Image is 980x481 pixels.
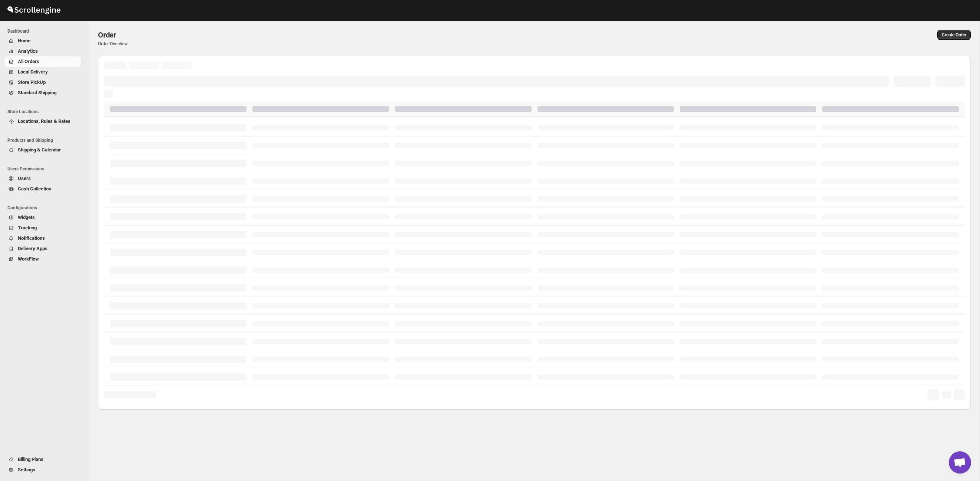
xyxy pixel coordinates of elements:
[4,212,81,223] button: Widgets
[18,457,43,462] span: Billing Plans
[937,30,971,40] button: Create custom order
[4,116,81,127] button: Locations, Rules & Rates
[4,254,81,264] button: WorkFlow
[942,32,966,38] span: Create Order
[7,28,84,34] span: Dashboard
[4,173,81,184] button: Users
[949,451,971,474] div: Open chat
[4,223,81,233] button: Tracking
[4,243,81,254] button: Delivery Apps
[18,256,39,262] span: WorkFlow
[18,69,48,75] span: Local Delivery
[4,56,81,67] button: All Orders
[18,38,30,43] span: Home
[18,59,39,64] span: All Orders
[18,186,51,192] span: Cash Collection
[4,465,81,475] button: Settings
[18,147,61,153] span: Shipping & Calendar
[7,205,84,211] span: Configurations
[4,145,81,155] button: Shipping & Calendar
[4,454,81,465] button: Billing Plans
[18,467,35,472] span: Settings
[18,246,48,251] span: Delivery Apps
[18,235,45,241] span: Notifications
[4,184,81,194] button: Cash Collection
[7,109,84,115] span: Store Locations
[18,225,37,230] span: Tracking
[18,90,56,95] span: Standard Shipping
[7,137,84,143] span: Products and Shipping
[18,176,31,181] span: Users
[18,118,71,124] span: Locations, Rules & Rates
[7,166,84,172] span: Users Permissions
[18,79,46,85] span: Store PickUp
[98,30,116,39] span: Order
[98,41,128,47] p: Order Overview
[4,46,81,56] button: Analytics
[18,215,35,220] span: Widgets
[4,36,81,46] button: Home
[18,48,38,54] span: Analytics
[4,233,81,243] button: Notifications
